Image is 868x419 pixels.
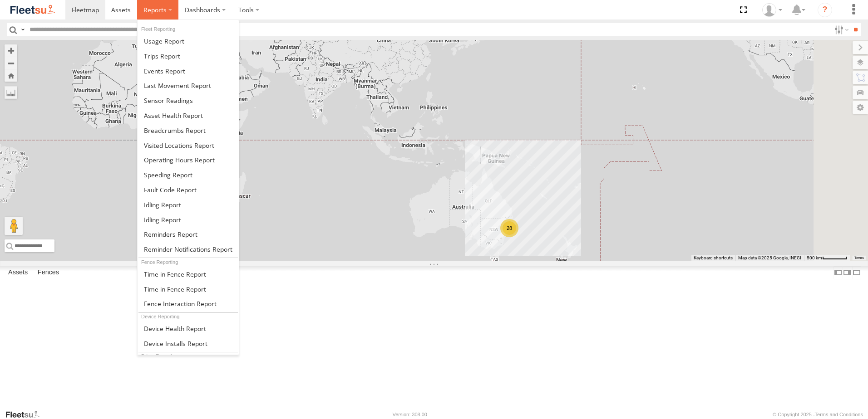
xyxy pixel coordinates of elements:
[5,44,17,57] button: Zoom in
[138,227,239,242] a: Reminders Report
[138,167,239,182] a: Fleet Speed Report
[738,255,801,260] span: Map data ©2025 Google, INEGI
[138,34,239,49] a: Usage Report
[138,93,239,108] a: Sensor Readings
[818,3,832,17] i: ?
[138,152,239,167] a: Asset Operating Hours Report
[804,255,850,261] button: Map Scale: 500 km per 51 pixels
[138,282,239,297] a: Time in Fences Report
[138,242,239,257] a: Service Reminder Notifications Report
[138,267,239,282] a: Time in Fences Report
[138,336,239,351] a: Device Installs Report
[759,3,785,17] div: Kelley Adamson
[815,412,863,417] a: Terms and Conditions
[138,321,239,336] a: Device Health Report
[138,197,239,212] a: Idling Report
[854,256,864,260] a: Terms (opens in new tab)
[500,219,518,237] div: 28
[138,297,239,312] a: Fence Interaction Report
[4,266,32,279] label: Assets
[33,266,64,279] label: Fences
[843,266,852,279] label: Dock Summary Table to the Right
[773,412,863,417] div: © Copyright 2025 -
[138,138,239,153] a: Visited Locations Report
[5,69,17,82] button: Zoom Home
[5,86,17,99] label: Measure
[833,266,843,279] label: Dock Summary Table to the Left
[138,123,239,138] a: Breadcrumbs Report
[807,255,822,260] span: 500 km
[5,217,23,235] button: Drag Pegman onto the map to open Street View
[138,78,239,93] a: Last Movement Report
[831,23,850,36] label: Search Filter Options
[852,266,861,279] label: Hide Summary Table
[138,108,239,123] a: Asset Health Report
[694,255,733,261] button: Keyboard shortcuts
[5,410,47,419] a: Visit our Website
[19,23,26,36] label: Search Query
[853,101,868,114] label: Map Settings
[138,212,239,227] a: Idling Report
[9,4,56,16] img: fleetsu-logo-horizontal.svg
[393,412,427,417] div: Version: 308.00
[5,57,17,69] button: Zoom out
[138,49,239,63] a: Trips Report
[138,63,239,78] a: Full Events Report
[138,182,239,197] a: Fault Code Report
